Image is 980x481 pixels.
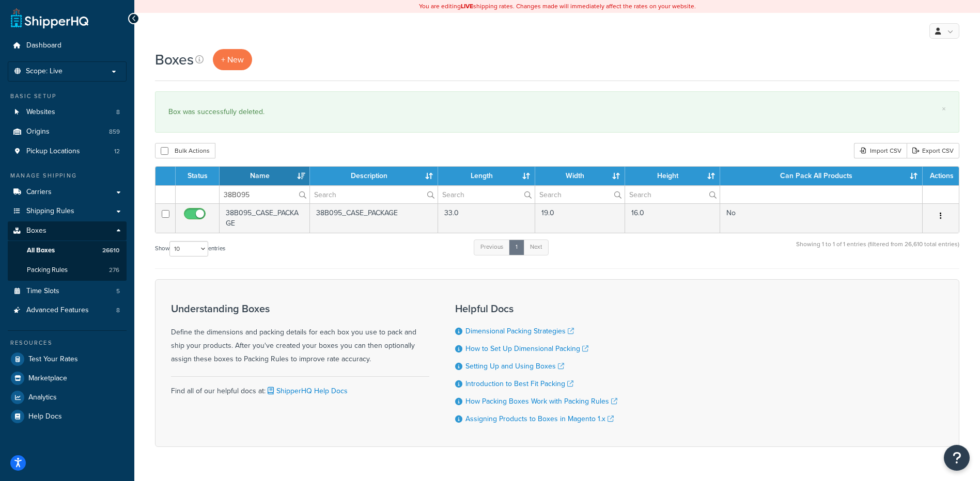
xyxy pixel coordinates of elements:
[465,361,564,372] a: Setting Up and Using Boxes
[474,239,510,255] a: Previous
[11,8,88,28] a: ShipperHQ Home
[310,167,439,185] th: Description : activate to sort column ascending
[796,238,959,261] div: Showing 1 to 1 of 1 entries (filtered from 26,610 total entries)
[535,167,625,185] th: Width : activate to sort column ascending
[625,203,720,233] td: 16.0
[720,167,923,185] th: Can Pack All Products : activate to sort column ascending
[220,167,310,185] th: Name : activate to sort column descending
[8,202,127,221] a: Shipping Rules
[26,287,59,296] span: Time Slots
[213,49,252,70] a: + New
[155,143,215,158] button: Bulk Actions
[465,378,573,389] a: Introduction to Best Fit Packing
[8,282,127,301] li: Time Slots
[8,221,127,241] a: Boxes
[266,386,348,396] a: ShipperHQ Help Docs
[523,239,549,255] a: Next
[465,396,617,407] a: How Packing Boxes Work with Packing Rules
[8,350,127,368] a: Test Your Rates
[8,171,127,180] div: Manage Shipping
[8,282,127,301] a: Time Slots 5
[8,103,127,122] a: Websites 8
[102,246,119,255] span: 26610
[26,227,46,235] span: Boxes
[28,393,57,402] span: Analytics
[28,412,62,421] span: Help Docs
[310,203,439,233] td: 38B095_CASE_PACKAGE
[171,303,429,366] div: Define the dimensions and packing details for each box you use to pack and ship your products. Af...
[923,167,959,185] th: Actions
[26,108,55,117] span: Websites
[8,388,127,407] a: Analytics
[26,147,80,156] span: Pickup Locations
[116,108,120,117] span: 8
[109,266,119,275] span: 276
[625,186,720,203] input: Search
[116,306,120,315] span: 8
[8,241,127,260] li: All Boxes
[28,355,78,364] span: Test Your Rates
[535,186,624,203] input: Search
[8,301,127,320] li: Advanced Features
[8,221,127,280] li: Boxes
[8,369,127,388] li: Marketplace
[27,246,55,255] span: All Boxes
[438,186,535,203] input: Search
[116,287,120,296] span: 5
[535,203,625,233] td: 19.0
[942,105,946,113] a: ×
[176,167,220,185] th: Status
[114,147,120,156] span: 12
[8,36,127,55] a: Dashboard
[8,142,127,161] a: Pickup Locations 12
[109,127,120,136] span: 859
[438,167,535,185] th: Length : activate to sort column ascending
[8,339,127,347] div: Resources
[8,301,127,320] a: Advanced Features 8
[8,122,127,141] a: Origins 859
[155,50,194,70] h1: Boxes
[854,143,907,158] div: Import CSV
[461,2,473,11] b: LIVE
[944,445,970,471] button: Open Resource Center
[509,239,524,255] a: 1
[26,127,50,136] span: Origins
[168,105,946,119] div: Box was successfully deleted.
[8,241,127,260] a: All Boxes 26610
[465,326,574,336] a: Dimensional Packing Strategies
[8,261,127,280] li: Packing Rules
[26,41,61,50] span: Dashboard
[26,207,74,216] span: Shipping Rules
[28,374,67,383] span: Marketplace
[220,186,309,203] input: Search
[26,188,52,197] span: Carriers
[907,143,959,158] a: Export CSV
[220,203,310,233] td: 38B095_CASE_PACKAGE
[26,306,89,315] span: Advanced Features
[720,203,923,233] td: No
[169,241,208,256] select: Showentries
[8,142,127,161] li: Pickup Locations
[8,92,127,101] div: Basic Setup
[26,67,63,76] span: Scope: Live
[171,303,429,314] h3: Understanding Boxes
[625,167,720,185] th: Height : activate to sort column ascending
[310,186,438,203] input: Search
[8,261,127,280] a: Packing Rules 276
[27,266,68,275] span: Packing Rules
[438,203,535,233] td: 33.0
[155,241,225,256] label: Show entries
[171,376,429,398] div: Find all of our helpful docs at:
[455,303,617,314] h3: Helpful Docs
[8,122,127,141] li: Origins
[8,407,127,426] a: Help Docs
[8,183,127,202] a: Carriers
[465,413,614,424] a: Assigning Products to Boxes in Magento 1.x
[221,54,244,66] span: + New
